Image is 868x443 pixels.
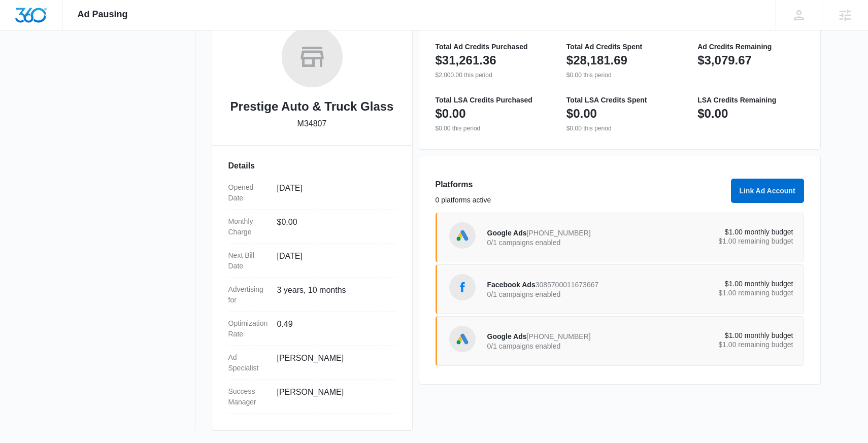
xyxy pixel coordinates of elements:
[228,216,269,237] dt: Monthly Charge
[566,52,627,69] p: $28,181.69
[436,316,804,366] a: Google AdsGoogle Ads[PHONE_NUMBER]0/1 campaigns enabled$1.00 monthly budget$1.00 remaining budget
[228,312,396,346] div: Optimization Rate0.49
[436,52,496,69] p: $31,261.36
[487,332,527,340] span: Google Ads
[228,182,269,203] dt: Opened Date
[436,43,542,50] p: Total Ad Credits Purchased
[228,346,396,380] div: Ad Specialist[PERSON_NAME]
[228,160,396,172] h3: Details
[536,281,599,289] span: 3085700011673667
[228,380,396,414] div: Success Manager[PERSON_NAME]
[455,331,470,347] img: Google Ads
[228,352,269,373] dt: Ad Specialist
[697,96,804,104] p: LSA Credits Remaining
[566,96,673,104] p: Total LSA Credits Spent
[527,332,591,340] span: [PHONE_NUMBER]
[436,213,804,262] a: Google AdsGoogle Ads[PHONE_NUMBER]0/1 campaigns enabled$1.00 monthly budget$1.00 remaining budget
[697,52,752,69] p: $3,079.67
[487,281,536,289] span: Facebook Ads
[566,71,673,80] p: $0.00 this period
[640,280,793,287] p: $1.00 monthly budget
[640,228,793,235] p: $1.00 monthly budget
[277,182,388,203] dd: [DATE]
[566,106,597,122] p: $0.00
[566,43,673,50] p: Total Ad Credits Spent
[455,228,470,243] img: Google Ads
[228,318,269,339] dt: Optimization Rate
[640,289,793,296] p: $1.00 remaining budget
[487,239,641,246] p: 0/1 campaigns enabled
[228,244,396,278] div: Next Bill Date[DATE]
[228,278,396,312] div: Advertising for3 years, 10 months
[697,106,728,122] p: $0.00
[731,179,804,203] button: Link Ad Account
[487,291,641,298] p: 0/1 campaigns enabled
[277,216,388,237] dd: $0.00
[436,106,466,122] p: $0.00
[436,179,725,191] h3: Platforms
[527,229,591,237] span: [PHONE_NUMBER]
[228,210,396,244] div: Monthly Charge$0.00
[297,118,327,130] p: M34807
[277,352,388,373] dd: [PERSON_NAME]
[455,280,470,295] img: Facebook Ads
[436,195,725,206] p: 0 platforms active
[640,332,793,339] p: $1.00 monthly budget
[566,124,673,133] p: $0.00 this period
[640,341,793,348] p: $1.00 remaining budget
[436,96,542,104] p: Total LSA Credits Purchased
[78,9,128,20] span: Ad Pausing
[230,97,394,116] h2: Prestige Auto & Truck Glass
[228,284,269,305] dt: Advertising for
[277,318,388,339] dd: 0.49
[228,176,396,210] div: Opened Date[DATE]
[436,264,804,314] a: Facebook AdsFacebook Ads30857000116736670/1 campaigns enabled$1.00 monthly budget$1.00 remaining ...
[640,237,793,245] p: $1.00 remaining budget
[228,386,269,407] dt: Success Manager
[277,386,388,407] dd: [PERSON_NAME]
[697,43,804,50] p: Ad Credits Remaining
[228,250,269,271] dt: Next Bill Date
[436,71,542,80] p: $2,000.00 this period
[487,343,641,350] p: 0/1 campaigns enabled
[277,250,388,271] dd: [DATE]
[487,229,527,237] span: Google Ads
[277,284,388,305] dd: 3 years, 10 months
[436,124,542,133] p: $0.00 this period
